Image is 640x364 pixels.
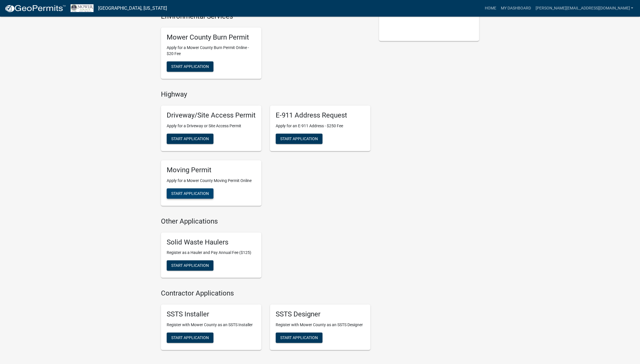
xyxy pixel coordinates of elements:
span: Start Application [171,64,209,69]
p: Apply for a Mower County Burn Permit Online - $20 Fee [167,45,256,57]
h5: SSTS Designer [276,310,365,318]
button: Start Application [167,188,213,199]
img: Mower County, Minnesota [71,4,94,12]
button: Start Application [167,260,213,271]
button: Start Application [167,332,213,343]
span: Start Application [171,263,209,268]
wm-workflow-list-section: Other Applications [161,217,370,283]
button: Start Application [167,61,213,72]
a: My Dashboard [498,3,533,14]
a: [PERSON_NAME][EMAIL_ADDRESS][DOMAIN_NAME] [533,3,635,14]
span: Start Application [171,191,209,195]
a: Home [482,3,498,14]
h5: SSTS Installer [167,310,256,318]
h4: Other Applications [161,217,370,226]
h5: Moving Permit [167,166,256,174]
h5: E-911 Address Request [276,111,365,120]
h5: Driveway/Site Access Permit [167,111,256,120]
h4: Highway [161,90,370,99]
wm-workflow-list-section: Contractor Applications [161,289,370,355]
button: Start Application [276,134,322,144]
span: Start Application [171,136,209,141]
span: Start Application [280,335,318,340]
h4: Contractor Applications [161,289,370,298]
p: Apply for an E-911 Address - $250 Fee [276,123,365,129]
p: Register as a Hauler and Pay Annual Fee ($125) [167,250,256,256]
p: Register with Mower County as an SSTS Installer [167,322,256,328]
p: Apply for a Driveway or Site Access Permit [167,123,256,129]
button: Start Application [167,134,213,144]
h5: Mower County Burn Permit [167,33,256,42]
h5: Solid Waste Haulers [167,238,256,246]
p: Apply for a Mower County Moving Permit Online [167,178,256,184]
a: [GEOGRAPHIC_DATA], [US_STATE] [98,3,167,13]
button: Start Application [276,332,322,343]
p: Register with Mower County as an SSTS Designer [276,322,365,328]
span: Start Application [280,136,318,141]
span: Start Application [171,335,209,340]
